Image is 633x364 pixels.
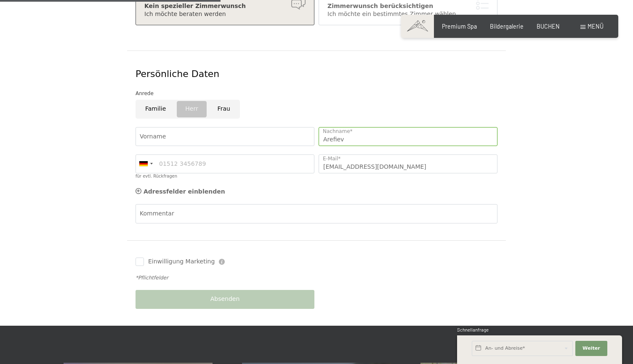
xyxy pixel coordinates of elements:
span: Adressfelder einblenden [144,188,225,195]
div: Kein spezieller Zimmerwunsch [144,2,306,11]
a: Bildergalerie [490,23,524,30]
a: BUCHEN [537,23,560,30]
button: Weiter [575,341,607,356]
div: Ich möchte ein bestimmtes Zimmer wählen [327,10,489,19]
div: Persönliche Daten [136,68,497,81]
span: Schnellanfrage [457,327,489,332]
div: Anrede [136,89,497,98]
div: *Pflichtfelder [136,274,497,282]
div: Germany (Deutschland): +49 [136,155,155,173]
span: Weiter [582,345,600,352]
div: Zimmerwunsch berücksichtigen [327,2,489,11]
span: Einwilligung Marketing [148,258,215,266]
a: Premium Spa [442,23,477,30]
input: 01512 3456789 [136,154,314,173]
div: Ich möchte beraten werden [144,10,306,19]
span: Menü [588,23,604,30]
label: für evtl. Rückfragen [136,174,177,178]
